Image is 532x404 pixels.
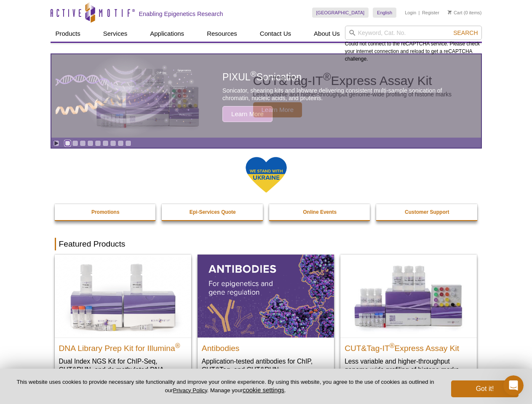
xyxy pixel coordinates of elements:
a: Privacy Policy [173,387,207,393]
a: Resources [202,26,242,42]
h2: Antibodies [202,340,330,353]
button: Got it! [451,380,519,397]
img: DNA Library Prep Kit for Illumina [55,255,191,337]
a: Applications [145,26,189,42]
h2: Featured Products [55,238,478,250]
img: All Antibodies [198,255,334,337]
button: Search [451,29,480,37]
sup: ® [175,342,180,349]
h2: Enabling Epigenetics Research [139,10,223,18]
sup: ® [323,71,331,82]
p: This website uses cookies to provide necessary site functionality and improve your online experie... [13,378,437,394]
a: [GEOGRAPHIC_DATA] [312,8,369,18]
sup: ® [390,342,395,349]
iframe: Intercom live chat [503,375,524,396]
a: Go to slide 8 [118,140,124,146]
img: CUT&Tag-IT Express Assay Kit [78,50,217,142]
a: CUT&Tag-IT® Express Assay Kit CUT&Tag-IT®Express Assay Kit Less variable and higher-throughput ge... [340,255,477,382]
a: Go to slide 5 [95,140,101,146]
a: English [373,8,396,18]
strong: Promotions [91,209,120,215]
a: Products [51,26,86,42]
a: Go to slide 4 [87,140,94,146]
a: Toggle autoplay [53,140,59,146]
a: Online Events [269,204,371,220]
a: Services [98,26,133,42]
p: Less variable and higher-throughput genome-wide profiling of histone marks [253,90,452,98]
img: CUT&Tag-IT® Express Assay Kit [340,255,477,337]
a: DNA Library Prep Kit for Illumina DNA Library Prep Kit for Illumina® Dual Index NGS Kit for ChIP-... [55,255,191,391]
p: Less variable and higher-throughput genome-wide profiling of histone marks​. [345,357,473,374]
a: CUT&Tag-IT Express Assay Kit CUT&Tag-IT®Express Assay Kit Less variable and higher-throughput gen... [51,54,481,138]
strong: Epi-Services Quote [190,209,236,215]
a: Login [405,10,416,16]
a: Cart [448,10,462,16]
input: Keyword, Cat. No. [345,26,482,40]
a: Customer Support [376,204,478,220]
span: Search [453,29,478,36]
strong: Online Events [303,209,337,215]
a: All Antibodies Antibodies Application-tested antibodies for ChIP, CUT&Tag, and CUT&RUN. [198,255,334,382]
a: Go to slide 1 [64,140,71,146]
a: Go to slide 6 [102,140,109,146]
img: We Stand With Ukraine [245,156,287,194]
a: Go to slide 7 [110,140,116,146]
a: Go to slide 3 [80,140,86,146]
a: Promotions [55,204,157,220]
p: Application-tested antibodies for ChIP, CUT&Tag, and CUT&RUN. [202,357,330,374]
img: Your Cart [448,10,452,14]
span: Learn More [253,102,302,117]
article: CUT&Tag-IT Express Assay Kit [51,54,481,138]
a: Go to slide 9 [125,140,131,146]
button: cookie settings [243,386,284,393]
h2: CUT&Tag-IT Express Assay Kit [345,340,473,353]
li: (0 items) [448,8,482,18]
p: Dual Index NGS Kit for ChIP-Seq, CUT&RUN, and ds methylated DNA assays. [59,357,187,383]
a: Register [422,10,439,16]
a: Contact Us [255,26,296,42]
li: | [419,8,420,18]
h2: CUT&Tag-IT Express Assay Kit [253,74,452,87]
div: Could not connect to the reCAPTCHA service. Please check your internet connection and reload to g... [345,26,482,63]
a: Epi-Services Quote [162,204,264,220]
a: About Us [309,26,345,42]
a: Go to slide 2 [72,140,78,146]
strong: Customer Support [405,209,449,215]
h2: DNA Library Prep Kit for Illumina [59,340,187,353]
